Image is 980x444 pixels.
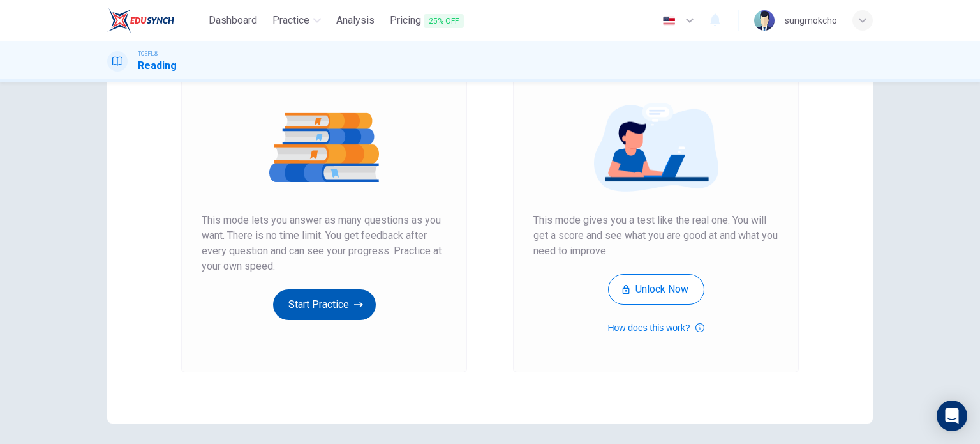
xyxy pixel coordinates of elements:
span: Pricing [390,13,464,29]
button: Unlock Now [608,274,704,305]
button: Practice [267,9,326,32]
span: This mode lets you answer as many questions as you want. There is no time limit. You get feedback... [202,213,447,274]
div: sungmokcho [785,13,837,28]
button: How does this work? [607,320,704,335]
img: en [661,16,677,26]
span: Analysis [336,13,375,28]
span: 25% OFF [424,14,464,28]
span: TOEFL® [138,49,158,58]
span: Dashboard [209,13,257,28]
span: Practice [272,13,309,28]
h1: Reading [138,58,177,73]
button: Dashboard [204,9,262,32]
a: EduSynch logo [107,8,204,33]
div: Open Intercom Messenger [937,401,967,431]
img: Profile picture [754,10,775,31]
a: Analysis [331,9,380,33]
button: Pricing25% OFF [385,9,469,33]
img: EduSynch logo [107,8,174,33]
button: Start Practice [273,289,376,320]
button: Analysis [331,9,380,32]
span: This mode gives you a test like the real one. You will get a score and see what you are good at a... [533,213,778,259]
a: Dashboard [204,9,262,33]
